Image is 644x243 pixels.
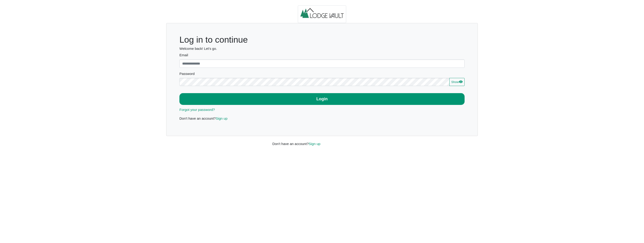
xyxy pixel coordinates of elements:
a: Sign up [309,142,320,146]
button: Showeye fill [449,78,465,86]
label: Email [179,53,465,58]
div: Don't have an account? [269,136,375,146]
h6: Welcome back! Let's go. [179,47,465,51]
legend: Password [179,71,465,78]
b: Login [316,97,328,101]
img: logo.2b93711c.jpg [298,5,346,23]
a: Sign up [216,116,227,120]
h1: Log in to continue [179,35,465,45]
a: Forgot your password? [179,108,215,112]
button: Login [179,93,465,105]
svg: eye fill [459,80,463,83]
p: Don't have an account? [179,116,465,121]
